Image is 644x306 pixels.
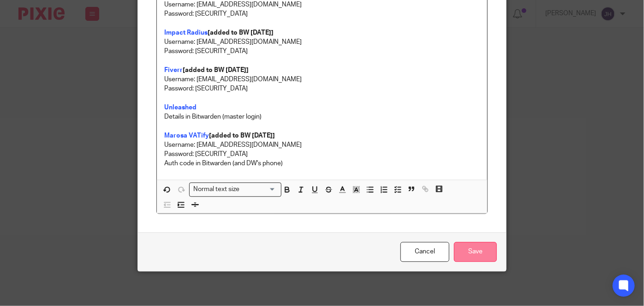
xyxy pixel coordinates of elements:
[183,67,249,73] strong: [added to BW [DATE]]
[164,75,480,84] p: Username: [EMAIL_ADDRESS][DOMAIN_NAME]
[208,30,274,36] strong: [added to BW [DATE]]
[243,185,276,194] input: Search for option
[400,242,449,262] a: Cancel
[164,150,480,159] p: Password: [SECURITY_DATA]
[164,132,209,139] a: Marosa VATify
[164,84,480,93] p: Password: [SECURITY_DATA]
[189,182,281,197] div: Search for option
[454,242,497,262] input: Save
[164,112,480,121] p: Details in Bitwarden (master login)
[164,140,480,150] p: Username: [EMAIL_ADDRESS][DOMAIN_NAME]
[164,30,208,36] a: Impact Radius
[164,104,197,111] a: Unleashed
[164,67,183,73] a: Fiverr
[164,9,480,18] p: Password: [SECURITY_DATA]
[164,47,480,56] p: Password: [SECURITY_DATA]
[191,185,242,194] span: Normal text size
[209,132,275,139] strong: [added to BW [DATE]]
[164,37,480,47] p: Username: [EMAIL_ADDRESS][DOMAIN_NAME]
[164,159,480,168] p: Auth code in Bitwarden (and DW's phone)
